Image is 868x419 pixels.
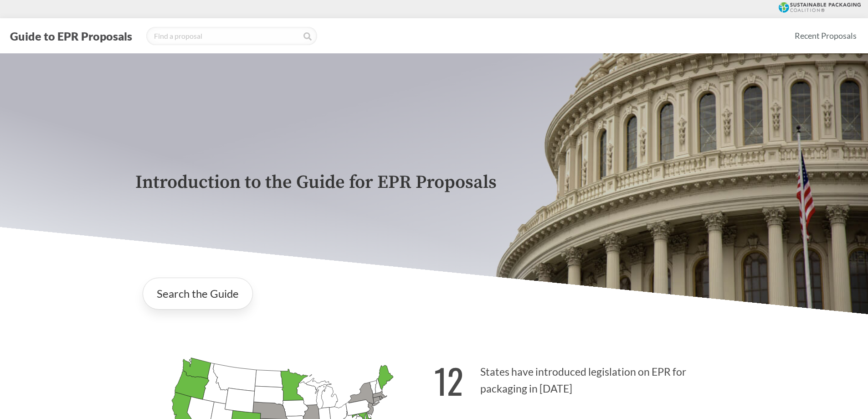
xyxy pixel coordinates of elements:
p: Introduction to the Guide for EPR Proposals [135,172,733,193]
p: States have introduced legislation on EPR for packaging in [DATE] [434,350,733,406]
a: Recent Proposals [791,26,861,46]
strong: 12 [434,355,463,406]
button: Guide to EPR Proposals [7,29,135,43]
input: Find a proposal [146,27,317,45]
a: Search the Guide [143,278,253,310]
